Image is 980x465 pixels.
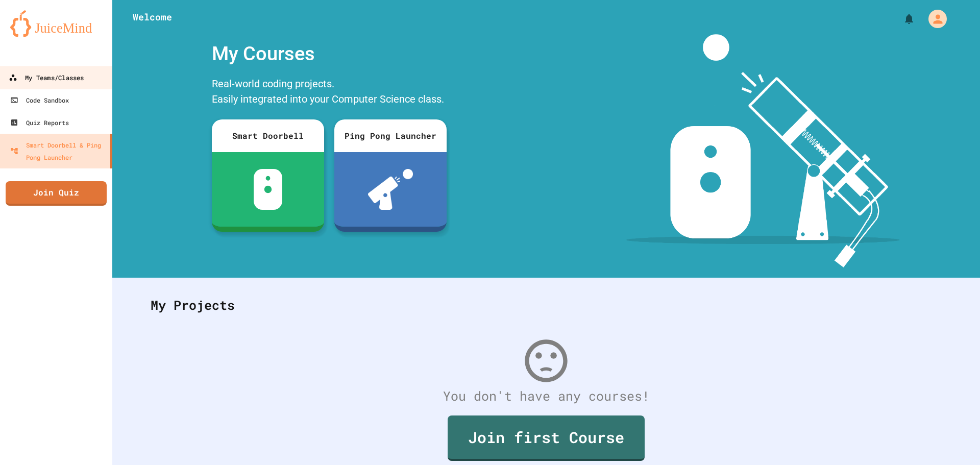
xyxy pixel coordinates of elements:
div: Smart Doorbell [212,119,324,152]
div: Quiz Reports [10,116,69,129]
img: logo-orange.svg [10,10,102,37]
div: My Teams/Classes [9,71,84,84]
div: My Notifications [884,10,918,28]
a: Join Quiz [6,181,107,206]
div: My Projects [140,285,952,325]
img: banner-image-my-projects.png [626,34,900,267]
div: Smart Doorbell & Ping Pong Launcher [10,139,106,163]
div: My Account [918,7,949,31]
div: You don't have any courses! [140,386,952,406]
div: My Courses [207,34,452,74]
div: Ping Pong Launcher [334,119,447,152]
img: ppl-with-ball.png [368,169,413,210]
img: sdb-white.svg [254,169,283,210]
a: Join first Course [448,415,645,461]
div: Code Sandbox [10,94,69,106]
div: Real-world coding projects. Easily integrated into your Computer Science class. [207,74,452,112]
